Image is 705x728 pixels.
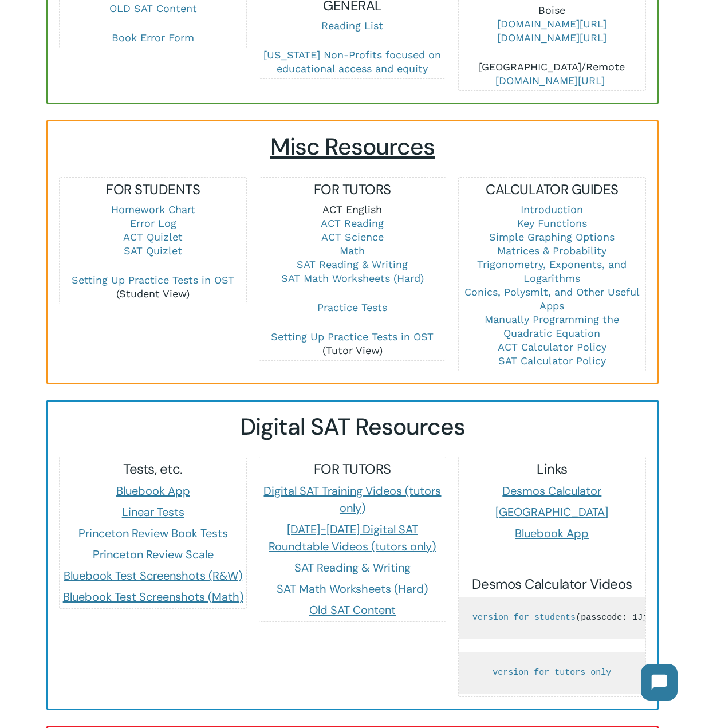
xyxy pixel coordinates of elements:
a: Setting Up Practice Tests in OST [72,274,234,286]
span: Misc Resources [270,132,435,162]
a: Key Functions [517,217,587,229]
a: SAT Math Worksheets (Hard) [281,272,424,284]
a: version for students [472,613,576,623]
a: [DOMAIN_NAME][URL] [495,74,605,86]
a: Bluebook Test Screenshots (R&W) [64,568,242,583]
a: [DOMAIN_NAME][URL] [497,18,606,30]
a: SAT Quizlet [124,245,182,257]
a: ACT Reading [321,217,384,229]
a: Matrices & Probability [497,245,606,257]
h5: FOR STUDENTS [60,180,246,199]
a: Homework Chart [111,203,195,215]
a: [GEOGRAPHIC_DATA] [495,505,608,520]
a: SAT Reading & Writing [297,258,408,270]
a: Digital SAT Training Videos (tutors only) [263,483,441,515]
p: (Student View) [60,273,246,301]
iframe: Chatbot [629,652,689,712]
h5: CALCULATOR GUIDES [459,180,645,199]
a: Desmos Calculator [502,483,601,498]
h5: Links [459,460,645,478]
a: Reading List [321,19,383,32]
h5: Desmos Calculator Videos [459,575,645,593]
a: Bluebook App [116,483,190,498]
h5: FOR TUTORS [259,460,446,478]
a: ACT Science [321,231,384,243]
a: Manually Programming the Quadratic Equation [485,313,619,339]
a: Book Error Form [112,32,194,44]
a: Bluebook Test Screenshots (Math) [63,589,243,604]
a: Math [340,245,365,257]
a: ACT Quizlet [123,231,183,243]
h2: Digital SAT Resources [59,413,646,441]
a: OLD SAT Content [109,2,197,14]
a: Old SAT Content [309,603,396,617]
a: ACT Calculator Policy [498,341,606,353]
a: Practice Tests [317,301,387,313]
h5: Tests, etc. [60,460,246,478]
a: ACT English [322,203,382,215]
p: (Tutor View) [259,330,446,357]
a: Trigonometry, Exponents, and Logarithms [477,258,627,284]
a: SAT Math Worksheets (Hard) [277,581,428,596]
a: Conics, Polysmlt, and Other Useful Apps [464,286,640,312]
h5: FOR TUTORS [259,180,446,199]
a: version for tutors only [493,668,611,678]
a: Error Log [130,217,176,229]
a: Introduction [521,203,583,215]
a: [US_STATE] Non-Profits focused on educational access and equity [263,49,441,74]
a: Princeton Review Scale [93,547,214,562]
p: [GEOGRAPHIC_DATA]/Remote [459,60,645,88]
p: Boise [459,3,645,60]
a: Simple Graphing Options [489,231,615,243]
a: Princeton Review Book Tests [78,526,228,541]
a: SAT Reading & Writing [294,560,411,575]
a: [DATE]-[DATE] Digital SAT Roundtable Videos (tutors only) [269,522,436,554]
a: [DOMAIN_NAME][URL] [497,32,606,44]
a: Linear Tests [122,505,184,520]
a: SAT Calculator Policy [498,355,606,367]
a: Setting Up Practice Tests in OST [271,330,434,343]
pre: (passcode: 1JjKqk4* ) [459,597,645,639]
a: Bluebook App [515,526,589,541]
